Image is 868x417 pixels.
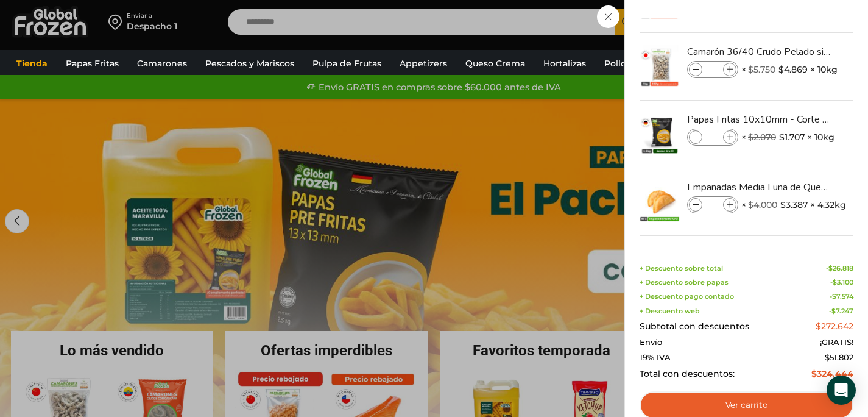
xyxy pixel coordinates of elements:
a: Appetizers [393,52,453,75]
span: $ [780,199,786,211]
a: Hortalizas [537,52,592,75]
a: Tienda [10,52,54,75]
a: Empanadas Media Luna de Queso - Caja 160 unidades [687,180,832,194]
span: $ [825,352,830,362]
bdi: 4.869 [778,63,808,76]
span: - [826,265,853,273]
span: $ [833,278,837,287]
span: 19% IVA [640,353,671,363]
span: $ [811,368,817,379]
span: Envío [640,338,662,347]
span: × × 10kg [741,129,834,146]
a: Camarón 36/40 Crudo Pelado sin Vena - Bronze - Caja 10 kg [687,45,832,59]
span: - [830,279,853,287]
bdi: 26.818 [828,264,853,273]
span: $ [778,63,784,76]
span: + Descuento sobre papas [640,279,729,287]
bdi: 3.387 [780,199,808,211]
span: $ [748,132,753,143]
span: - [830,293,853,301]
span: $ [832,292,836,301]
a: Papas Fritas 10x10mm - Corte Bastón - Caja 10 kg [687,113,832,126]
bdi: 7.574 [832,292,853,301]
span: $ [828,264,833,273]
span: - [829,307,853,315]
span: $ [748,64,753,75]
span: 51.802 [825,352,853,362]
span: × × 4.32kg [741,196,846,213]
bdi: 4.000 [748,199,777,210]
a: Papas Fritas [60,52,125,75]
span: × × 10kg [741,61,838,78]
a: Pescados y Mariscos [199,52,300,75]
a: Camarones [131,52,193,75]
bdi: 1.707 [779,131,805,143]
bdi: 324.444 [811,368,853,379]
a: Pulpa de Frutas [306,52,387,75]
a: Pollos [598,52,637,75]
span: $ [831,307,836,315]
span: Subtotal con descuentos [640,321,749,332]
span: $ [748,199,753,210]
bdi: 3.100 [833,278,853,287]
input: Product quantity [704,130,722,144]
span: $ [779,131,785,143]
span: Total con descuentos: [640,369,735,379]
span: ¡GRATIS! [820,338,853,347]
bdi: 5.750 [748,64,775,75]
bdi: 2.070 [748,132,776,143]
bdi: 272.642 [816,321,853,332]
span: + Descuento sobre total [640,265,723,273]
div: Open Intercom Messenger [827,376,856,405]
span: + Descuento pago contado [640,293,734,301]
span: + Descuento web [640,307,700,315]
a: Queso Crema [459,52,531,75]
bdi: 7.247 [831,307,853,315]
input: Product quantity [704,198,722,212]
span: $ [816,321,821,332]
input: Product quantity [704,63,722,76]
